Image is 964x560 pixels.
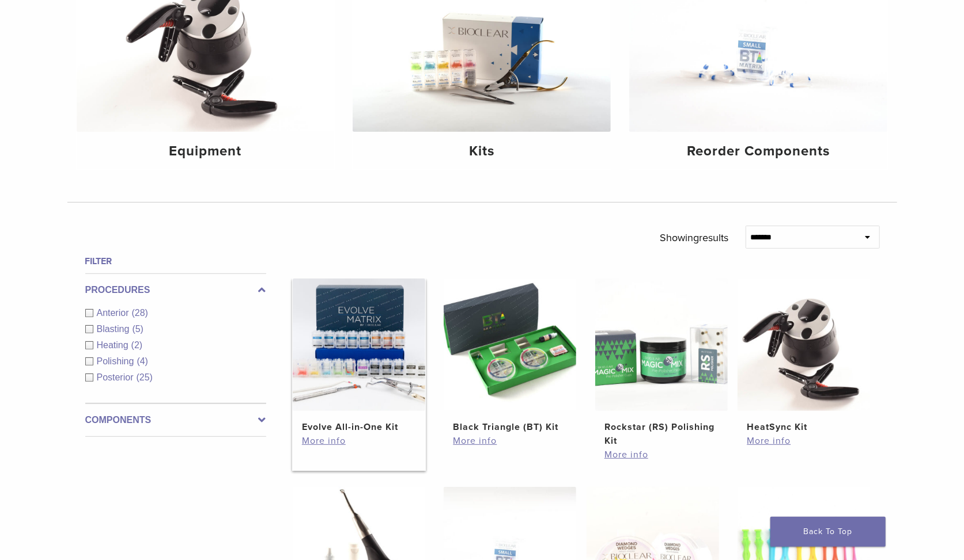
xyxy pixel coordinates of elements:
span: Polishing [97,356,137,366]
a: More info [747,434,861,448]
img: HeatSync Kit [738,279,870,411]
img: Black Triangle (BT) Kit [444,279,576,411]
a: Rockstar (RS) Polishing KitRockstar (RS) Polishing Kit [595,279,729,448]
span: (2) [131,340,143,350]
span: Blasting [97,324,133,334]
a: Back To Top [770,517,886,547]
img: Rockstar (RS) Polishing Kit [595,279,728,411]
img: Evolve All-in-One Kit [293,279,425,411]
span: Posterior [97,372,137,382]
a: Black Triangle (BT) KitBlack Triangle (BT) Kit [443,279,577,434]
h4: Filter [85,254,266,268]
p: Showing results [660,226,728,250]
span: Heating [97,340,131,350]
span: (28) [132,308,148,318]
label: Components [85,413,266,427]
a: More info [302,434,416,448]
h4: Kits [362,141,602,162]
h2: HeatSync Kit [747,420,861,434]
h2: Evolve All-in-One Kit [302,420,416,434]
span: (5) [132,324,143,334]
h2: Black Triangle (BT) Kit [453,420,567,434]
a: HeatSync KitHeatSync Kit [737,279,871,434]
h2: Rockstar (RS) Polishing Kit [604,420,719,448]
a: Evolve All-in-One KitEvolve All-in-One Kit [292,279,426,434]
h4: Equipment [86,141,326,162]
span: Anterior [97,308,132,318]
h4: Reorder Components [638,141,878,162]
span: (4) [137,356,148,366]
a: More info [604,448,719,462]
label: Procedures [85,283,266,297]
a: More info [453,434,567,448]
span: (25) [137,372,153,382]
